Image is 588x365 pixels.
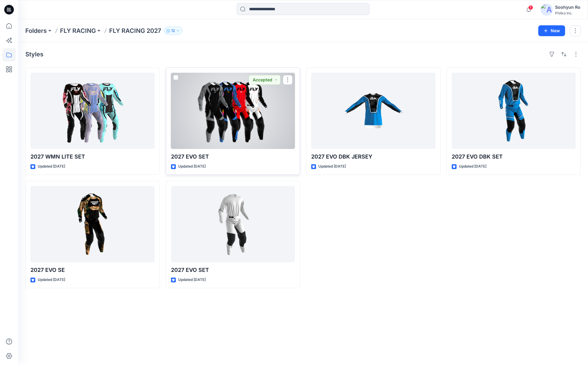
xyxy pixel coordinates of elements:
p: Updated [DATE] [178,163,206,170]
span: 1 [528,5,533,10]
h4: Styles [25,51,43,58]
button: 12 [164,27,182,35]
p: 12 [171,27,175,34]
a: 2027 EVO DBK JERSEY [311,73,435,149]
p: Updated [DATE] [318,163,346,170]
p: 2027 EVO SET [171,266,295,274]
a: 2027 EVO DBK SET [452,73,576,149]
p: 2027 EVO DBK JERSEY [311,153,435,161]
a: 2027 EVO SET [171,73,295,149]
p: FLY RACING 2027 [109,27,161,35]
p: 2027 WMN LITE SET [30,153,155,161]
p: 2027 EVO SE [30,266,155,274]
img: avatar [541,4,553,16]
div: Philko Inc. [555,11,580,15]
a: Folders [25,27,47,35]
p: Updated [DATE] [459,163,486,170]
a: FLY RACING [60,27,96,35]
p: Updated [DATE] [178,277,206,283]
a: 2027 EVO SE [30,186,155,262]
p: 2027 EVO SET [171,153,295,161]
p: Updated [DATE] [38,277,65,283]
p: Updated [DATE] [38,163,65,170]
p: 2027 EVO DBK SET [452,153,576,161]
a: 2027 EVO SET [171,186,295,262]
button: New [538,25,565,36]
a: 2027 WMN LITE SET [30,73,155,149]
div: Soohyun Ro [555,4,580,11]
